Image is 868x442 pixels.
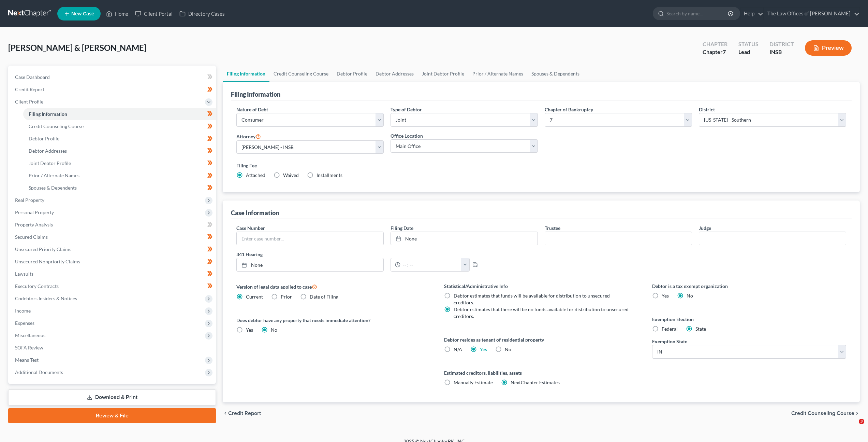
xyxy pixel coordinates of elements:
i: chevron_left [223,411,228,416]
a: Secured Claims [10,231,216,243]
label: Office Location [391,132,423,139]
span: Real Property [15,197,44,203]
span: Prior [281,294,292,300]
span: Credit Report [228,411,261,416]
span: Codebtors Insiders & Notices [15,295,77,301]
a: Unsecured Nonpriority Claims [10,255,216,268]
a: The Law Offices of [PERSON_NAME] [764,8,859,20]
button: Preview [805,40,852,56]
label: Trustee [545,224,560,232]
input: Search by name... [666,7,729,20]
span: Credit Report [15,86,44,92]
input: -- [699,232,846,245]
div: Lead [738,48,759,56]
span: Secured Claims [15,234,48,240]
span: N/A [454,346,462,352]
a: Filing Information [223,66,269,82]
a: Lawsuits [10,268,216,280]
span: Prior / Alternate Names [29,172,79,178]
a: Filing Information [23,108,216,120]
span: Unsecured Nonpriority Claims [15,259,80,264]
label: Attorney [236,132,261,140]
span: Expenses [15,320,34,326]
span: Credit Counseling Course [791,411,854,416]
a: Property Analysis [10,219,216,231]
span: Client Profile [15,99,43,105]
a: None [391,232,538,245]
label: Filing Date [391,224,413,232]
span: Property Analysis [15,222,53,227]
span: Case Dashboard [15,74,50,80]
a: Yes [480,346,487,352]
span: Debtor Addresses [29,148,67,154]
label: Case Number [236,224,265,232]
span: Waived [283,172,299,178]
label: Filing Fee [236,162,846,169]
span: Income [15,308,31,314]
span: Credit Counseling Course [29,123,84,129]
a: Prior / Alternate Names [468,66,527,82]
label: Statistical/Administrative Info [444,282,638,290]
label: Nature of Debt [236,106,268,113]
a: Spouses & Dependents [527,66,584,82]
input: -- : -- [400,258,461,271]
div: Chapter [703,48,727,56]
label: Judge [699,224,711,232]
div: Chapter [703,40,727,48]
span: 3 [859,419,864,424]
a: Joint Debtor Profile [418,66,468,82]
span: Spouses & Dependents [29,185,77,191]
a: Credit Report [10,83,216,96]
a: Executory Contracts [10,280,216,292]
span: Executory Contracts [15,283,59,289]
span: NextChapter Estimates [511,379,560,385]
button: Credit Counseling Course chevron_right [791,411,860,416]
label: Debtor is a tax exempt organization [652,282,846,290]
div: District [769,40,794,48]
a: Debtor Profile [333,66,371,82]
label: Exemption State [652,338,687,345]
label: Type of Debtor [391,106,422,113]
span: 7 [723,49,726,55]
label: Debtor resides as tenant of residential property [444,336,638,343]
iframe: Intercom live chat [845,419,861,435]
a: Debtor Addresses [371,66,418,82]
label: Version of legal data applied to case [236,282,430,291]
span: Federal [662,326,678,332]
a: Home [103,8,132,20]
a: None [237,258,383,271]
label: Exemption Election [652,316,846,323]
div: INSB [769,48,794,56]
a: Download & Print [8,389,216,405]
span: Miscellaneous [15,332,45,338]
label: Estimated creditors, liabilities, assets [444,369,638,376]
span: Yes [246,327,253,333]
a: Joint Debtor Profile [23,157,216,169]
span: Means Test [15,357,39,363]
label: Chapter of Bankruptcy [545,106,593,113]
span: Date of Filing [310,294,338,300]
input: Enter case number... [237,232,383,245]
span: Lawsuits [15,271,33,277]
span: Debtor estimates that there will be no funds available for distribution to unsecured creditors. [454,306,629,319]
a: Credit Counseling Course [23,120,216,133]
a: Help [740,8,763,20]
span: Filing Information [29,111,67,117]
a: Case Dashboard [10,71,216,83]
span: No [271,327,277,333]
a: Review & File [8,408,216,423]
a: SOFA Review [10,342,216,354]
span: Installments [317,172,342,178]
label: Does debtor have any property that needs immediate attention? [236,317,430,324]
span: Unsecured Priority Claims [15,246,71,252]
a: Credit Counseling Course [269,66,333,82]
div: Filing Information [231,90,280,98]
span: Joint Debtor Profile [29,160,71,166]
span: No [505,346,511,352]
a: Prior / Alternate Names [23,169,216,182]
a: Debtor Addresses [23,145,216,157]
span: Debtor estimates that funds will be available for distribution to unsecured creditors. [454,293,610,305]
span: Debtor Profile [29,136,59,141]
span: Manually Estimate [454,379,493,385]
label: District [699,106,715,113]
